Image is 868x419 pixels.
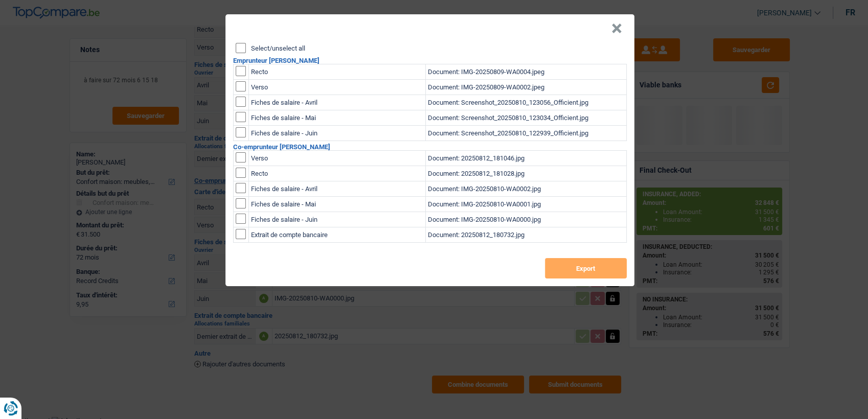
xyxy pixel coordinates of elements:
h2: Co-emprunteur [PERSON_NAME] [233,144,627,150]
td: Document: Screenshot_20250810_123056_Officient.jpg [425,95,626,110]
td: Verso [248,151,425,166]
td: Document: IMG-20250809-WA0004.jpeg [425,64,626,80]
h2: Emprunteur [PERSON_NAME] [233,57,627,64]
td: Document: 20250812_181046.jpg [425,151,626,166]
button: Close [611,24,622,34]
td: Recto [248,166,425,181]
td: Fiches de salaire - Avril [248,95,425,110]
td: Extrait de compte bancaire [248,227,425,243]
td: Document: IMG-20250810-WA0000.jpg [425,212,626,227]
td: Document: Screenshot_20250810_122939_Officient.jpg [425,126,626,141]
td: Document: Screenshot_20250810_123034_Officient.jpg [425,110,626,126]
button: Export [545,258,627,278]
label: Select/unselect all [251,45,305,52]
td: Recto [248,64,425,80]
td: Document: IMG-20250810-WA0001.jpg [425,197,626,212]
td: Document: IMG-20250809-WA0002.jpeg [425,80,626,95]
td: Fiches de salaire - Mai [248,197,425,212]
td: Verso [248,80,425,95]
td: Fiches de salaire - Avril [248,181,425,197]
td: Document: 20250812_180732.jpg [425,227,626,243]
td: Fiches de salaire - Juin [248,212,425,227]
td: Fiches de salaire - Mai [248,110,425,126]
td: Document: IMG-20250810-WA0002.jpg [425,181,626,197]
td: Document: 20250812_181028.jpg [425,166,626,181]
td: Fiches de salaire - Juin [248,126,425,141]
